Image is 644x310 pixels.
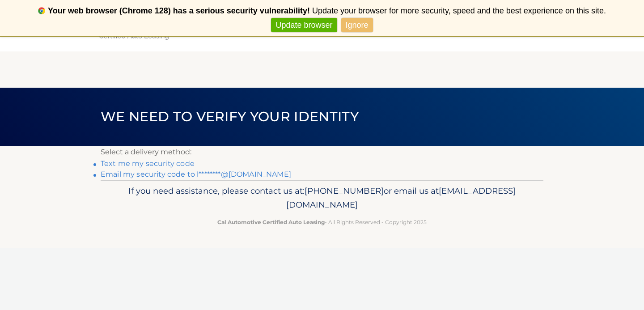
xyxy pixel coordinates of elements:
[341,18,373,33] a: Ignore
[271,18,337,33] a: Update browser
[101,170,291,178] a: Email my security code to l********@[DOMAIN_NAME]
[101,159,195,168] a: Text me my security code
[312,6,606,15] span: Update your browser for more security, speed and the best experience on this site.
[305,186,384,196] span: [PHONE_NUMBER]
[106,217,538,227] p: - All Rights Reserved - Copyright 2025
[217,219,325,225] strong: Cal Automotive Certified Auto Leasing
[101,108,359,125] span: We need to verify your identity
[48,6,310,15] b: Your web browser (Chrome 128) has a serious security vulnerability!
[101,146,543,158] p: Select a delivery method:
[106,184,538,212] p: If you need assistance, please contact us at: or email us at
